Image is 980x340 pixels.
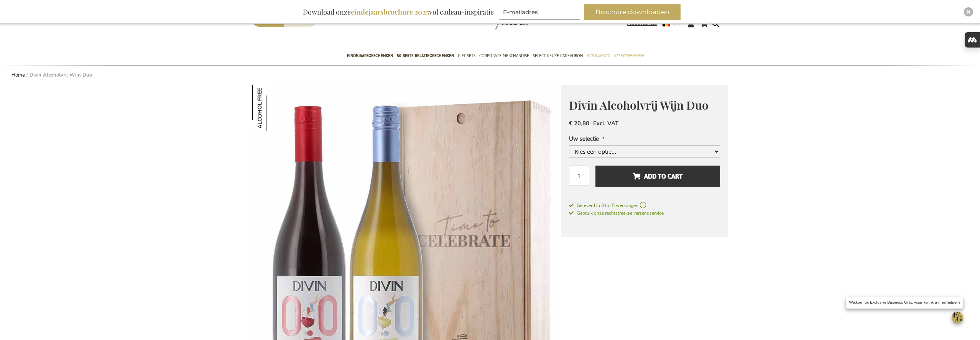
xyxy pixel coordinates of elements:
[584,4,681,20] button: Brochure downloaden
[499,4,582,22] form: marketing offers and promotions
[593,120,618,127] span: Excl. VAT
[252,85,299,131] img: Divin Alcoholvrij Wijn Duo
[351,7,429,16] b: eindejaarsbrochure 2025
[397,52,454,60] span: 50 beste relatiegeschenken
[533,52,583,60] span: Select Keuze Cadeaubon
[587,52,610,60] span: Per Budget
[347,52,393,60] span: Eindejaarsgeschenken
[964,7,973,16] div: Close
[12,72,25,79] a: Home
[458,52,475,60] span: Gift Sets
[569,97,709,113] span: Divin Alcoholvrij Wijn Duo
[569,202,720,209] a: Geleverd in 3 tot 5 werkdagen
[30,72,92,79] strong: Divin Alcoholvrij Wijn Duo
[633,170,682,182] span: Add to cart
[479,52,529,60] span: Corporate Merchandise
[569,209,664,217] a: Gebruik onze rechtstreekse verzendservice
[569,135,599,143] span: Uw selectie
[613,52,643,60] span: Gelegenheden
[966,10,971,14] img: Close
[569,166,589,186] input: Aantal
[569,210,664,216] span: Gebruik onze rechtstreekse verzendservice
[499,4,580,20] input: E-mailadres
[299,4,497,20] div: Download onze vol cadeau-inspiratie
[595,166,720,187] button: Add to cart
[569,120,589,127] span: € 20,80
